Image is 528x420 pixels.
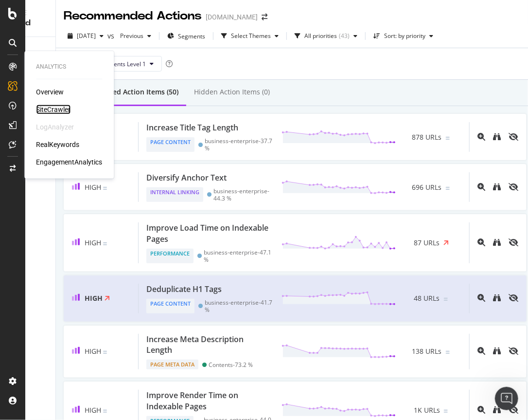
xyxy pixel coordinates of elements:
iframe: Intercom live chat [495,387,518,410]
div: magnifying-glass-plus [477,183,485,191]
div: Page Content [146,137,194,152]
div: Recommended Action Items (50) [71,87,178,97]
div: Increase Title Tag Length [146,122,238,133]
div: Internal Linking [146,187,203,202]
img: Equal [446,187,450,190]
div: magnifying-glass-plus [477,238,485,246]
div: Select Themes [231,33,271,39]
a: binoculars [493,347,501,356]
img: Equal [446,351,450,354]
div: Deduplicate H1 Tags [146,284,222,295]
div: eye-slash [509,183,518,191]
span: High [85,405,101,415]
span: Previous [116,32,143,40]
span: 87 URLs [414,238,440,248]
span: 138 URLs [412,347,442,356]
div: binoculars [493,133,501,141]
div: magnifying-glass-plus [477,406,485,414]
div: [DOMAIN_NAME] [206,12,258,22]
a: binoculars [493,293,501,303]
div: Analytics [36,63,102,71]
div: business-enterprise - 41.7 % [205,299,274,313]
div: business-enterprise - 47.1 % [204,249,274,263]
div: binoculars [493,347,501,355]
a: RealKeywords [36,140,79,149]
button: Sort: by priority [370,28,437,44]
div: eye-slash [509,133,518,141]
span: High [85,347,101,356]
a: EngagementAnalytics [36,157,102,167]
div: business-enterprise - 44.3 % [213,187,274,202]
button: [DATE] [64,28,107,44]
div: Recommended Actions [64,8,202,24]
a: binoculars [493,132,501,142]
div: Page Meta Data [146,360,198,369]
img: Equal [446,137,450,140]
span: 48 URLs [414,293,440,303]
span: High [85,293,103,303]
img: Equal [103,351,107,354]
button: Previous [116,28,155,44]
div: eye-slash [509,294,518,302]
div: binoculars [493,294,501,302]
div: business-enterprise - 37.7 % [205,137,274,152]
a: binoculars [493,183,501,192]
a: binoculars [493,238,501,247]
div: binoculars [493,238,501,246]
span: 1K URLs [414,405,440,415]
div: magnifying-glass-plus [477,294,485,302]
div: Sort: by priority [384,33,425,39]
a: Overview [36,87,64,97]
img: Equal [103,187,107,190]
img: Equal [444,298,448,301]
span: High [85,183,101,192]
div: Improve Load Time on Indexable Pages [146,222,270,245]
div: binoculars [493,406,501,414]
a: binoculars [493,405,501,415]
div: Diversify Anchor Text [146,172,227,183]
span: 878 URLs [412,132,442,142]
div: arrow-right-arrow-left [262,14,267,20]
span: High [85,238,101,247]
button: Select Themes [217,28,282,44]
div: Increase Meta Description Length [146,334,270,356]
div: Page Content [146,299,194,313]
div: eye-slash [509,238,518,246]
a: SiteCrawler [36,105,70,114]
span: vs [107,31,116,41]
button: Segments [163,28,209,44]
div: eye-slash [509,406,518,414]
img: Equal [444,410,448,413]
span: Segments [178,32,205,40]
div: Improve Render Time on Indexable Pages [146,390,270,412]
div: ( 43 ) [339,33,350,39]
div: Performance [146,249,194,263]
div: binoculars [493,183,501,191]
div: Hidden Action Items (0) [194,87,270,97]
img: Equal [103,242,107,245]
span: 696 URLs [412,183,442,192]
div: eye-slash [509,347,518,355]
div: All priorities [304,33,337,39]
div: magnifying-glass-plus [477,347,485,355]
button: All priorities(43) [291,28,361,44]
span: 2025 Aug. 22nd [77,32,96,40]
div: LogAnalyzer [36,122,74,132]
div: Contents - 73.2 % [209,361,253,368]
button: By: new-segments Level 1 [68,56,162,72]
div: magnifying-glass-plus [477,133,485,141]
img: Equal [103,410,107,413]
